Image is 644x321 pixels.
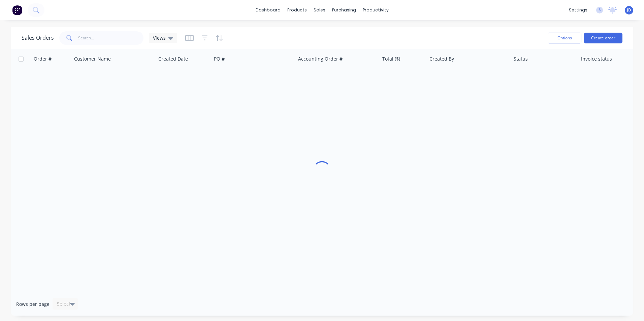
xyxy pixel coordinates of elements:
div: productivity [359,5,392,15]
button: Options [548,33,581,43]
button: Create order [584,33,622,43]
span: Views [153,34,166,41]
div: purchasing [329,5,359,15]
div: products [284,5,310,15]
div: Total ($) [382,56,400,62]
div: sales [310,5,329,15]
a: dashboard [252,5,284,15]
div: Order # [34,56,52,62]
span: Rows per page [16,301,50,308]
div: PO # [214,56,225,62]
div: Invoice status [581,56,612,62]
input: Search... [78,31,144,45]
div: Created Date [158,56,188,62]
div: Created By [429,56,454,62]
div: Customer Name [74,56,111,62]
div: Status [514,56,528,62]
h1: Sales Orders [22,35,54,41]
div: Select... [57,300,74,307]
div: settings [566,5,591,15]
span: JD [627,7,631,13]
img: Factory [12,5,22,15]
div: Accounting Order # [298,56,343,62]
